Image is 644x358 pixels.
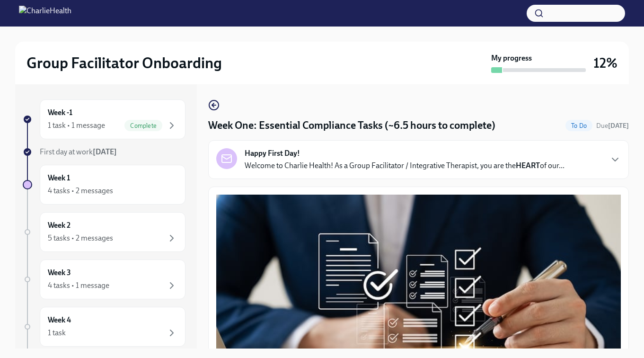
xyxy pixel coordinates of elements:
strong: [DATE] [608,122,629,130]
div: 4 tasks • 2 messages [48,186,113,196]
h6: Week 2 [48,220,71,231]
span: September 22nd, 2025 10:00 [596,121,629,130]
a: Week 25 tasks • 2 messages [23,212,185,252]
img: CharlieHealth [19,6,71,21]
div: 1 task • 1 message [48,120,105,131]
a: Week -11 task • 1 messageComplete [23,99,185,139]
span: Complete [124,122,162,129]
a: Week 34 tasks • 1 message [23,260,185,299]
span: To Do [565,122,592,129]
strong: My progress [491,53,532,63]
h6: Week -1 [48,107,72,118]
span: Due [596,122,629,130]
a: Week 41 task [23,307,185,347]
h3: 12% [593,54,618,72]
div: 5 tasks • 2 messages [48,233,113,243]
h6: Week 1 [48,173,70,183]
a: First day at work[DATE] [23,147,185,157]
span: First day at work [40,147,117,156]
strong: HEART [516,161,540,170]
strong: [DATE] [93,147,117,156]
strong: Happy First Day! [245,148,300,159]
a: Week 14 tasks • 2 messages [23,165,185,205]
h6: Week 3 [48,268,71,278]
p: Welcome to Charlie Health! As a Group Facilitator / Integrative Therapist, you are the of our... [245,161,565,171]
h6: Week 4 [48,315,71,325]
h4: Week One: Essential Compliance Tasks (~6.5 hours to complete) [208,118,495,133]
div: 1 task [48,328,66,338]
h2: Group Facilitator Onboarding [26,54,222,72]
div: 4 tasks • 1 message [48,280,109,291]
